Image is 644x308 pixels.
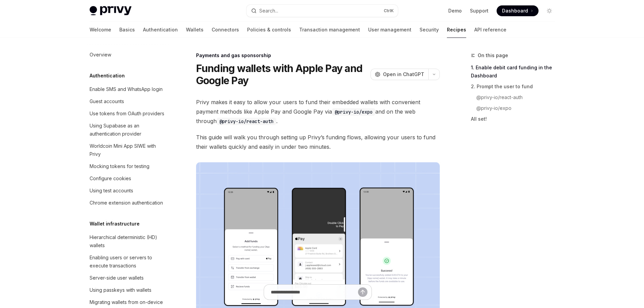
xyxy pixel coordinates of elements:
a: Policies & controls [247,22,291,38]
span: Dashboard [502,7,528,14]
a: @privy-io/expo [471,103,560,114]
a: User management [368,22,411,38]
a: Connectors [212,22,239,38]
div: Use tokens from OAuth providers [90,110,164,118]
div: Guest accounts [90,97,124,105]
h5: Wallet infrastructure [90,220,140,228]
a: Using passkeys with wallets [84,284,171,296]
span: This guide will walk you through setting up Privy’s funding flows, allowing your users to fund th... [196,133,440,151]
a: Wallets [186,22,204,38]
a: Basics [119,22,135,38]
a: Authentication [143,22,178,38]
a: Dashboard [497,5,539,16]
div: Overview [90,51,111,59]
code: @privy-io/expo [332,108,375,116]
a: Welcome [90,22,111,38]
a: Support [470,7,488,14]
a: 2. Prompt the user to fund [471,81,560,92]
a: 1. Enable debit card funding in the Dashboard [471,62,560,81]
button: Open search [246,5,398,17]
a: Guest accounts [84,95,171,108]
div: Enabling users or servers to execute transactions [90,254,167,270]
a: Worldcoin Mini App SIWE with Privy [84,140,171,160]
h5: Authentication [90,72,125,80]
code: @privy-io/react-auth [217,118,276,125]
input: Ask a question... [271,285,358,300]
a: Overview [84,49,171,61]
div: Enable SMS and WhatsApp login [90,85,163,93]
div: Chrome extension authentication [90,199,163,207]
div: Using test accounts [90,187,133,195]
a: Mocking tokens for testing [84,160,171,172]
div: Server-side user wallets [90,274,144,282]
div: Using passkeys with wallets [90,286,151,294]
a: Hierarchical deterministic (HD) wallets [84,231,171,252]
a: Using Supabase as an authentication provider [84,120,171,140]
a: @privy-io/react-auth [471,92,560,103]
div: Using Supabase as an authentication provider [90,122,167,138]
a: Recipes [447,22,466,38]
span: On this page [478,51,508,60]
a: Using test accounts [84,185,171,197]
a: Configure cookies [84,172,171,185]
a: Chrome extension authentication [84,197,171,209]
div: Configure cookies [90,174,131,183]
span: Open in ChatGPT [383,71,424,78]
a: API reference [474,22,506,38]
a: All set! [471,114,560,124]
div: Hierarchical deterministic (HD) wallets [90,233,167,250]
a: Use tokens from OAuth providers [84,108,171,120]
span: Ctrl K [384,8,394,14]
h1: Funding wallets with Apple Pay and Google Pay [196,62,368,87]
span: Privy makes it easy to allow your users to fund their embedded wallets with convenient payment me... [196,97,440,126]
button: Toggle dark mode [544,5,555,16]
div: Worldcoin Mini App SIWE with Privy [90,142,167,158]
a: Security [420,22,439,38]
img: light logo [90,6,132,16]
button: Open in ChatGPT [371,69,428,80]
div: Mocking tokens for testing [90,162,149,170]
a: Enabling users or servers to execute transactions [84,252,171,272]
a: Enable SMS and WhatsApp login [84,83,171,95]
button: Send message [358,287,367,297]
a: Demo [448,7,462,14]
div: Search... [259,7,278,15]
div: Payments and gas sponsorship [196,52,440,59]
a: Server-side user wallets [84,272,171,284]
a: Transaction management [299,22,360,38]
